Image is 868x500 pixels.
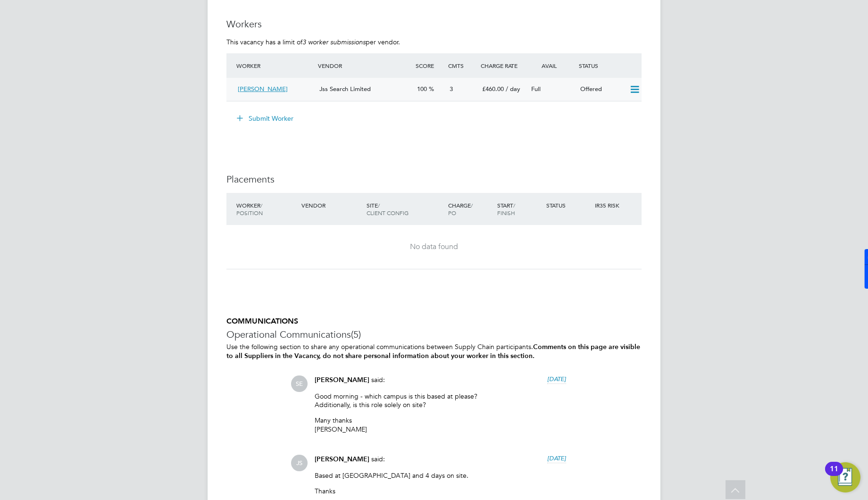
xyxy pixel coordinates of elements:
[478,57,527,74] div: Charge Rate
[371,455,385,463] span: said:
[316,57,413,74] div: Vendor
[315,455,369,463] span: [PERSON_NAME]
[830,462,860,492] button: Open Resource Center, 11 new notifications
[234,197,299,221] div: Worker
[547,454,566,462] span: [DATE]
[236,242,632,252] div: No data found
[315,416,566,433] p: Many thanks [PERSON_NAME]
[315,376,369,384] span: [PERSON_NAME]
[226,342,642,360] p: Use the following section to share any operational communications between Supply Chain participants.
[547,375,566,383] span: [DATE]
[319,85,371,93] span: Jss Search Limited
[236,201,263,217] span: / Position
[315,487,566,495] p: Thanks
[544,197,593,214] div: Status
[230,111,301,126] button: Submit Worker
[299,197,364,214] div: Vendor
[830,469,838,481] div: 11
[495,197,544,221] div: Start
[315,471,566,480] p: Based at [GEOGRAPHIC_DATA] and 4 days on site.
[302,38,366,46] em: 3 worker submissions
[226,343,640,360] b: Comments on this page are visible to all Suppliers in the Vacancy, do not share personal informat...
[448,201,473,217] span: / PO
[482,85,504,93] span: £460.00
[315,392,566,409] p: Good morning - which campus is this based at please? Additionally, is this role solely on site?
[238,85,288,93] span: [PERSON_NAME]
[527,57,576,74] div: Avail
[417,85,427,93] span: 100
[367,201,409,217] span: / Client Config
[226,317,642,326] h5: COMMUNICATIONS
[576,82,626,97] div: Offered
[234,57,316,74] div: Worker
[364,197,446,221] div: Site
[506,85,520,93] span: / day
[413,57,446,74] div: Score
[446,197,495,221] div: Charge
[291,375,308,392] span: SE
[226,173,642,185] h3: Placements
[226,38,642,46] p: This vacancy has a limit of per vendor.
[371,375,385,384] span: said:
[226,328,642,341] h3: Operational Communications
[497,201,515,217] span: / Finish
[576,57,642,74] div: Status
[593,197,625,214] div: IR35 Risk
[226,18,642,30] h3: Workers
[351,328,361,341] span: (5)
[291,455,308,471] span: JS
[531,85,541,93] span: Full
[450,85,453,93] span: 3
[446,57,478,74] div: Cmts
